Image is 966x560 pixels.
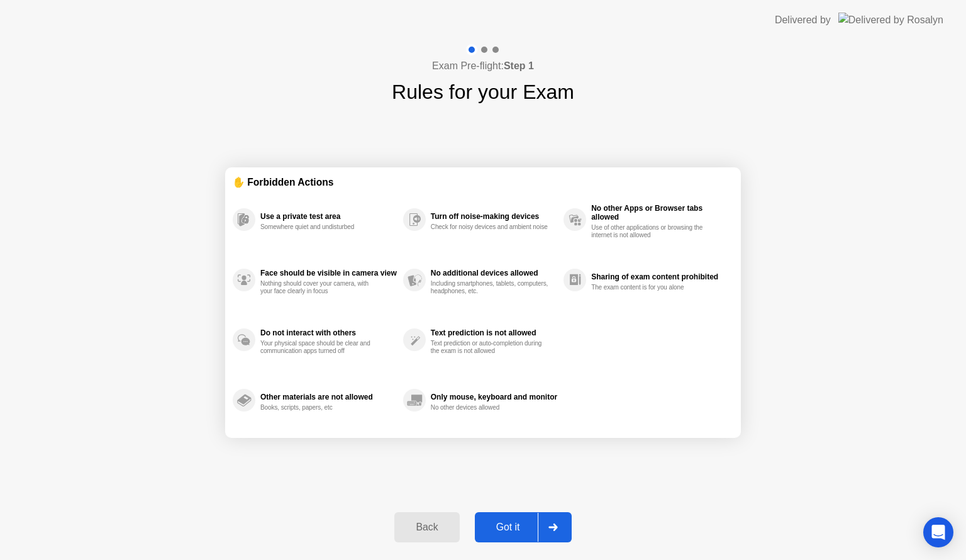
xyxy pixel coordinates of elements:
[398,522,455,533] div: Back
[260,393,397,401] div: Other materials are not allowed
[431,328,557,337] div: Text prediction is not allowed
[479,522,538,533] div: Got it
[260,212,397,221] div: Use a private test area
[233,175,733,189] div: ✋ Forbidden Actions
[431,223,550,231] div: Check for noisy devices and ambient noise
[775,13,831,28] div: Delivered by
[504,60,534,71] b: Step 1
[591,224,710,239] div: Use of other applications or browsing the internet is not allowed
[923,517,953,547] div: Open Intercom Messenger
[431,393,557,401] div: Only mouse, keyboard and monitor
[591,272,727,281] div: Sharing of exam content prohibited
[260,340,379,355] div: Your physical space should be clear and communication apps turned off
[591,204,727,221] div: No other Apps or Browser tabs allowed
[838,13,943,27] img: Delivered by Rosalyn
[260,223,379,231] div: Somewhere quiet and undisturbed
[260,328,397,337] div: Do not interact with others
[394,512,459,542] button: Back
[392,77,574,107] h1: Rules for your Exam
[431,269,557,277] div: No additional devices allowed
[260,280,379,295] div: Nothing should cover your camera, with your face clearly in focus
[260,404,379,412] div: Books, scripts, papers, etc
[431,340,550,355] div: Text prediction or auto-completion during the exam is not allowed
[260,269,397,277] div: Face should be visible in camera view
[432,59,534,74] h4: Exam Pre-flight:
[431,280,550,295] div: Including smartphones, tablets, computers, headphones, etc.
[591,284,710,291] div: The exam content is for you alone
[431,404,550,412] div: No other devices allowed
[475,512,572,542] button: Got it
[431,212,557,221] div: Turn off noise-making devices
